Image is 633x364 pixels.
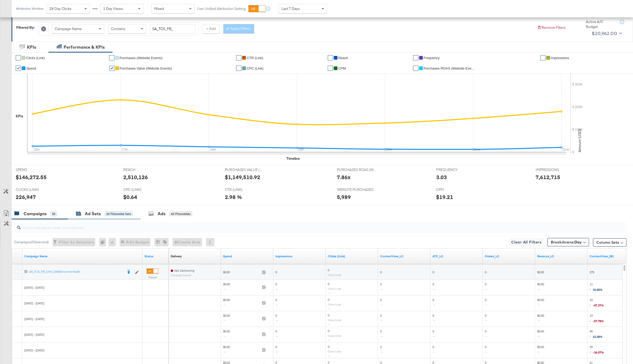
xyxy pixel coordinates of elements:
span: ↔ [328,354,332,357]
span: IMPRESSIONS [536,167,575,172]
a: Shows the current state of your Ad Campaign. [145,254,166,258]
span: 0 [380,270,382,274]
span: REACH [123,167,163,172]
sub: Clicks (Link) [328,287,341,290]
sub: Clicks (Link) [328,273,341,276]
span: -36.07% [593,350,604,354]
b: Day [574,240,582,244]
span: Frequency [424,56,440,60]
a: ATC_LC [432,254,481,258]
span: [DATE] - [DATE] [24,333,44,337]
span: PURCHASES VALUE (WEBSITE EVENTS) [225,167,264,172]
span: -57.78% [593,319,604,323]
span: ↔ [328,291,332,295]
div: All Filtered Ads [169,212,192,216]
div: Campaigns ( 0 Selected) [14,240,49,244]
span: CTR (LINK) [225,187,264,192]
span: FREQUENCY [436,167,475,172]
span: ↔ [380,287,385,291]
a: ✔ [540,55,546,60]
span: [DATE] - [DATE] [24,301,44,305]
span: $0.00 [537,345,544,356]
span: ↔ [432,287,437,291]
span: Impressions [551,56,569,60]
a: The number of clicks on links appearing on your ad or Page that direct people to your sites off F... [328,254,376,258]
span: 0 [485,345,489,356]
span: $0.00 [223,329,260,340]
span: Reach [338,56,348,60]
div: Ads [158,211,165,217]
span: ↔ [485,318,489,322]
span: ↔ [223,334,231,338]
span: ↔ [380,318,385,322]
a: Reflects the ability of your Ad Campaign to achieve delivery based on ad states, schedule and bud... [171,254,182,258]
label: Use Unified Attribution Setting: [197,6,246,11]
span: ↔ [275,318,280,322]
a: ✔ [236,55,241,60]
button: Column Sets [593,238,626,247]
div: 2,510,126 [123,173,148,181]
span: ↔ [380,334,385,338]
span: $0.00 [223,298,260,309]
span: $0.00 [223,282,260,293]
span: 0 [485,329,489,340]
span: $0.00 [223,314,260,324]
a: Your campaign name. [24,254,140,258]
span: 0 [275,270,277,274]
sub: Clicks (Link) [328,350,341,353]
div: $0.64 [123,193,137,201]
span: CTR (Link) [247,56,263,60]
div: Performance & KPIs [64,44,105,50]
span: CLICKS (LINK) [16,187,55,192]
span: Not Delivering [174,269,195,272]
span: ↓ [590,318,593,322]
div: Campaigns [24,211,47,217]
div: KPIs [16,114,23,119]
span: 0 [485,270,486,274]
div: KPIs [27,44,36,50]
label: Paused [147,276,158,279]
span: 39 [590,345,604,356]
a: ✔ [328,55,333,60]
span: 19 [590,314,604,324]
span: 0 [432,329,437,340]
span: 0 [275,345,280,356]
div: 7,612,715 [536,173,560,181]
span: Breakdowns: [551,240,582,245]
div: 226,947 [16,193,36,201]
span: Last 7 Days [281,6,300,11]
span: ↔ [485,287,489,291]
sub: Clicks (Link) [328,318,341,322]
span: 0 [328,329,329,333]
span: Mixed [154,6,164,11]
sub: Clicks (Link) [328,303,341,306]
span: -47.37% [593,303,604,307]
span: ↔ [380,350,385,354]
span: 1 Day Views [103,6,123,11]
span: 0 [328,268,329,272]
a: Revenue_LC [537,254,585,258]
span: WEBSITE PURCHASES [337,187,376,192]
div: All Filtered Ad Sets [105,212,133,216]
button: + Add [203,24,219,33]
span: ↔ [537,334,542,338]
span: CPC (Link) [247,66,263,70]
span: 0 [432,298,437,309]
a: ✔ [328,66,333,71]
span: $0.00 [537,270,544,274]
span: ↔ [223,287,231,291]
span: 0 [380,345,385,356]
span: 0 [485,314,489,324]
span: ↔ [485,350,489,354]
span: 0 [328,298,329,302]
input: Enter a search term [150,24,195,34]
span: ↔ [432,350,437,354]
span: $0.00 [537,298,544,309]
span: ↔ [537,350,542,354]
a: Orders_LC [485,254,533,258]
span: $0.00 [537,314,544,324]
span: ↔ [275,303,280,307]
div: Timeline [286,156,300,161]
div: 7.86x [337,173,351,181]
span: ↓ [590,303,593,307]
